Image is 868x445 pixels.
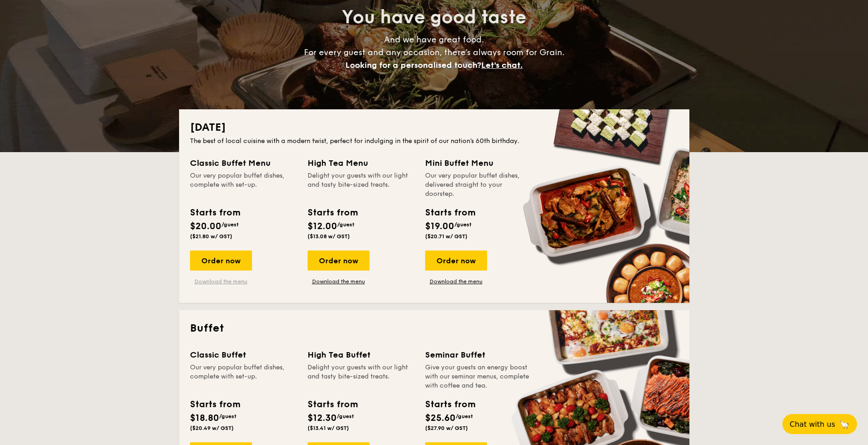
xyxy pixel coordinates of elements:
[308,221,337,232] span: $12.00
[190,171,297,199] div: Our very popular buffet dishes, complete with set-up.
[308,413,337,424] span: $12.30
[425,171,532,199] div: Our very popular buffet dishes, delivered straight to your doorstep.
[190,398,240,411] div: Starts from
[425,413,456,424] span: $25.60
[481,60,523,70] span: Let's chat.
[190,233,232,240] span: ($21.80 w/ GST)
[342,6,526,28] span: You have good taste
[425,157,532,169] div: Mini Buffet Menu
[337,413,354,419] span: /guest
[425,425,468,431] span: ($27.90 w/ GST)
[190,321,678,336] h2: Buffet
[425,221,454,232] span: $19.00
[308,363,414,390] div: Delight your guests with our light and tasty bite-sized treats.
[425,348,532,361] div: Seminar Buffet
[782,414,857,434] button: Chat with us🦙
[190,425,234,431] span: ($20.49 w/ GST)
[308,251,370,271] div: Order now
[425,278,487,285] a: Download the menu
[190,413,219,424] span: $18.80
[308,157,414,169] div: High Tea Menu
[337,221,354,228] span: /guest
[308,233,350,240] span: ($13.08 w/ GST)
[221,221,239,228] span: /guest
[425,206,475,220] div: Starts from
[219,413,236,419] span: /guest
[454,221,472,228] span: /guest
[456,413,473,419] span: /guest
[190,348,297,361] div: Classic Buffet
[308,348,414,361] div: High Tea Buffet
[190,120,678,135] h2: [DATE]
[345,60,481,70] span: Looking for a personalised touch?
[304,35,565,70] span: And we have great food. For every guest and any occasion, there’s always room for Grain.
[190,278,252,285] a: Download the menu
[308,171,414,199] div: Delight your guests with our light and tasty bite-sized treats.
[839,419,850,430] span: 🦙
[190,157,297,169] div: Classic Buffet Menu
[425,363,532,390] div: Give your guests an energy boost with our seminar menus, complete with coffee and tea.
[190,137,678,146] div: The best of local cuisine with a modern twist, perfect for indulging in the spirit of our nation’...
[190,221,221,232] span: $20.00
[425,251,487,271] div: Order now
[425,398,475,411] div: Starts from
[190,251,252,271] div: Order now
[190,206,240,220] div: Starts from
[790,420,835,429] span: Chat with us
[308,398,357,411] div: Starts from
[308,425,349,431] span: ($13.41 w/ GST)
[190,363,297,390] div: Our very popular buffet dishes, complete with set-up.
[308,206,357,220] div: Starts from
[425,233,467,240] span: ($20.71 w/ GST)
[308,278,370,285] a: Download the menu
